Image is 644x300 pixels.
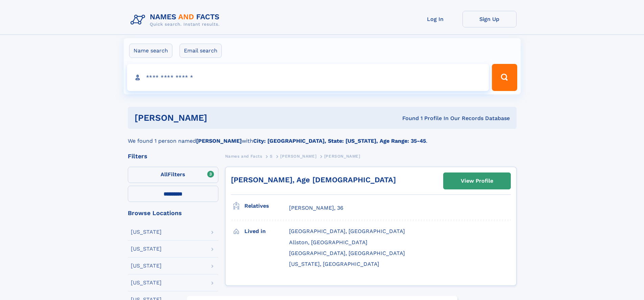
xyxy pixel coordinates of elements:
[128,129,517,145] div: We found 1 person named with .
[129,44,172,58] label: Name search
[305,115,510,122] div: Found 1 Profile In Our Records Database
[280,154,316,159] span: [PERSON_NAME]
[225,152,262,160] a: Names and Facts
[244,226,289,237] h3: Lived in
[408,11,462,27] a: Log In
[270,154,273,159] span: S
[244,200,289,212] h3: Relatives
[444,173,510,189] a: View Profile
[289,261,379,267] span: [US_STATE], [GEOGRAPHIC_DATA]
[289,250,405,256] span: [GEOGRAPHIC_DATA], [GEOGRAPHIC_DATA]
[135,114,305,122] h1: [PERSON_NAME]
[128,210,218,216] div: Browse Locations
[161,171,168,178] span: All
[289,204,343,212] a: [PERSON_NAME], 36
[324,154,360,159] span: [PERSON_NAME]
[196,138,242,144] b: [PERSON_NAME]
[462,11,517,27] a: Sign Up
[131,280,162,285] div: [US_STATE]
[280,152,316,160] a: [PERSON_NAME]
[128,11,225,29] img: Logo Names and Facts
[492,64,517,91] button: Search Button
[127,64,489,91] input: search input
[461,173,493,189] div: View Profile
[180,44,222,58] label: Email search
[131,263,162,269] div: [US_STATE]
[128,153,218,159] div: Filters
[289,239,367,246] span: Allston, [GEOGRAPHIC_DATA]
[131,229,162,235] div: [US_STATE]
[131,246,162,252] div: [US_STATE]
[270,152,273,160] a: S
[231,176,396,184] a: [PERSON_NAME], Age [DEMOGRAPHIC_DATA]
[253,138,426,144] b: City: [GEOGRAPHIC_DATA], State: [US_STATE], Age Range: 35-45
[289,228,405,234] span: [GEOGRAPHIC_DATA], [GEOGRAPHIC_DATA]
[128,167,218,183] label: Filters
